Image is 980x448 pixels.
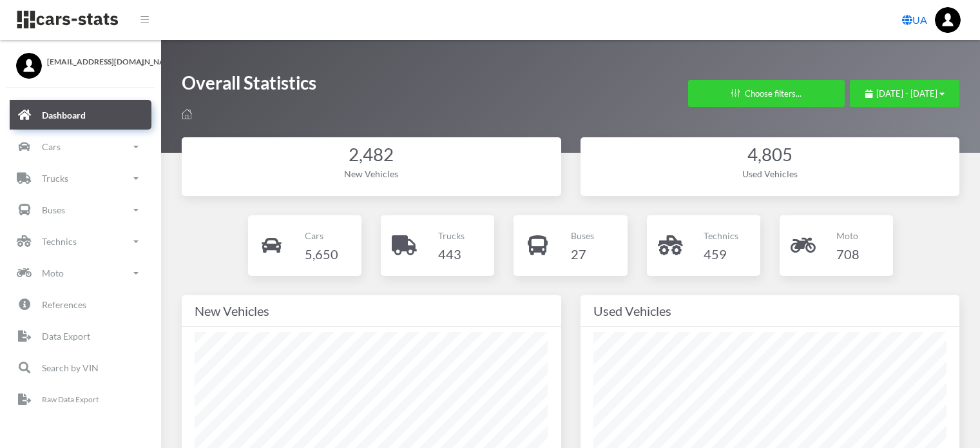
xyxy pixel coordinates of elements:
[42,297,86,313] p: References
[897,7,932,33] a: UA
[688,80,845,107] button: Choose filters...
[42,170,68,186] p: Trucks
[10,101,151,130] a: Dashboard
[10,258,151,288] a: Moto
[16,10,119,30] img: navbar brand
[836,228,860,244] p: Moto
[593,167,947,180] div: Used Vehicles
[836,244,860,264] h4: 708
[182,71,316,101] h1: Overall Statistics
[10,195,151,225] a: Buses
[438,228,465,244] p: Trucks
[42,107,86,123] p: Dashboard
[935,7,961,33] img: ...
[305,244,338,264] h4: 5,650
[42,265,64,281] p: Moto
[195,142,548,168] div: 2,482
[10,353,151,383] a: Search by VIN
[10,164,151,193] a: Trucks
[571,244,594,264] h4: 27
[593,300,947,321] div: Used Vehicles
[305,228,338,244] p: Cars
[438,244,465,264] h4: 443
[593,142,947,168] div: 4,805
[47,56,145,68] span: [EMAIL_ADDRESS][DOMAIN_NAME]
[42,393,99,407] p: Raw Data Export
[850,80,959,107] button: [DATE] - [DATE]
[571,228,594,244] p: Buses
[42,202,65,218] p: Buses
[42,328,90,344] p: Data Export
[10,227,151,257] a: Technics
[16,53,145,68] a: [EMAIL_ADDRESS][DOMAIN_NAME]
[10,322,151,351] a: Data Export
[42,233,77,249] p: Technics
[42,139,61,155] p: Cars
[704,244,738,264] h4: 459
[195,167,548,180] div: New Vehicles
[10,132,151,162] a: Cars
[704,228,738,244] p: Technics
[195,300,548,321] div: New Vehicles
[42,360,99,376] p: Search by VIN
[10,385,151,414] a: Raw Data Export
[876,88,937,99] span: [DATE] - [DATE]
[10,290,151,320] a: References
